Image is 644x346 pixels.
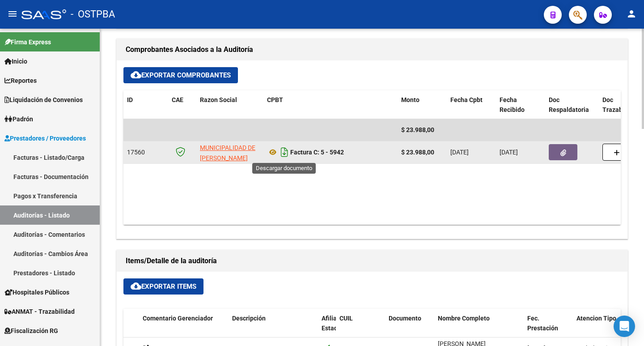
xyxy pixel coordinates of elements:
mat-icon: cloud_download [131,281,141,291]
mat-icon: menu [7,9,18,19]
span: Documento [389,315,421,322]
datatable-header-cell: Fecha Recibido [496,90,545,120]
strong: $ 23.988,00 [401,149,434,156]
span: Monto [401,96,419,103]
span: Firma Express [4,37,51,47]
h1: Comprobantes Asociados a la Auditoría [126,43,619,57]
i: Descargar documento [279,145,290,159]
span: Atencion Tipo [576,315,616,322]
span: CAE [172,96,183,103]
span: Fiscalización RG [4,326,58,336]
strong: Factura C: 5 - 5942 [290,149,344,156]
span: Afiliado Estado [322,315,344,332]
span: Exportar Items [131,282,196,290]
datatable-header-cell: CAE [168,90,196,120]
span: ID [127,96,133,103]
span: Inicio [4,56,27,66]
span: Fecha Cpbt [450,96,483,103]
h1: Items/Detalle de la auditoría [126,254,619,268]
span: [DATE] [450,149,469,156]
span: Comentario Gerenciador [143,315,213,322]
span: CPBT [267,96,283,103]
span: Liquidación de Convenios [4,95,83,105]
span: MUNICIPALIDAD DE [PERSON_NAME] [200,144,255,162]
span: Descripción [232,315,266,322]
span: Razon Social [200,96,237,103]
datatable-header-cell: CPBT [263,90,398,120]
datatable-header-cell: Monto [398,90,447,120]
span: - OSTPBA [71,4,115,24]
button: Exportar Comprobantes [123,67,238,83]
datatable-header-cell: Doc Respaldatoria [545,90,599,120]
span: Fecha Recibido [500,96,525,114]
span: Doc Trazabilidad [602,96,639,114]
span: Doc Respaldatoria [549,96,589,114]
mat-icon: cloud_download [131,69,141,80]
span: [DATE] [500,149,518,156]
span: 17560 [127,149,145,156]
datatable-header-cell: ID [123,90,168,120]
div: Open Intercom Messenger [614,316,635,337]
datatable-header-cell: Razon Social [196,90,263,120]
span: Fec. Prestación [527,315,558,332]
span: ANMAT - Trazabilidad [4,307,75,316]
span: $ 23.988,00 [401,126,434,133]
span: Prestadores / Proveedores [4,133,86,143]
mat-icon: person [626,9,637,19]
datatable-header-cell: Fecha Cpbt [447,90,496,120]
span: CUIL [339,315,353,322]
span: Hospitales Públicos [4,287,69,297]
span: Reportes [4,76,37,85]
span: Padrón [4,114,33,124]
span: Nombre Completo [438,315,490,322]
button: Exportar Items [123,278,203,295]
span: Exportar Comprobantes [131,71,231,79]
